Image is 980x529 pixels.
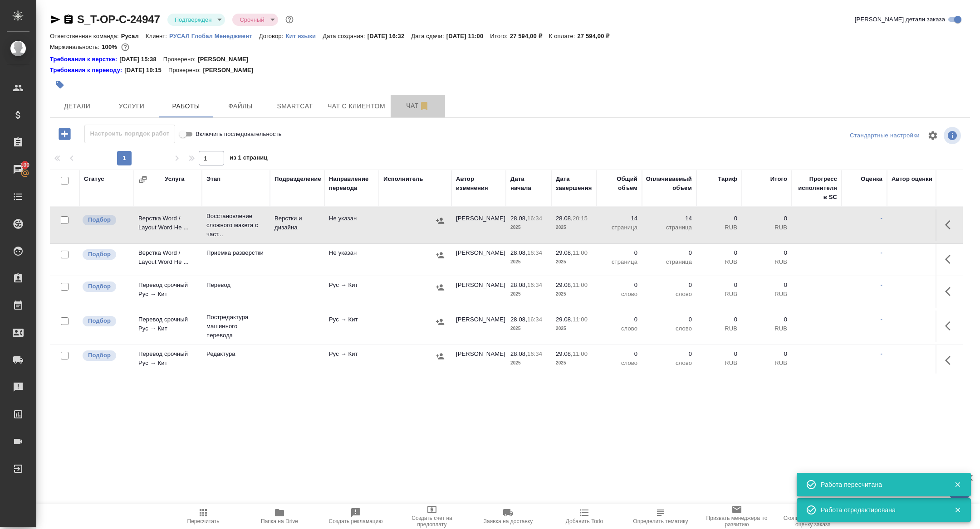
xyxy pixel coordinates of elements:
[746,214,787,223] p: 0
[367,33,412,39] p: [DATE] 16:32
[861,175,882,184] div: Оценка
[699,504,775,529] button: Призвать менеджера по развитию
[329,175,374,193] div: Направление перевода
[510,359,547,368] p: 2025
[206,313,265,340] p: Постредактура машинного перевода
[701,257,737,267] p: RUB
[646,175,692,193] div: Оплачиваемый объем
[163,55,198,64] p: Проверено:
[237,16,267,24] button: Срочный
[134,276,202,308] td: Перевод срочный Рус → Кит
[63,14,74,25] button: Скопировать ссылку
[284,14,295,25] button: Доп статусы указывают на важность/срочность заказа
[940,281,961,302] button: Здесь прячутся важные кнопки
[796,175,837,202] div: Прогресс исполнителя в SC
[206,349,265,359] p: Редактура
[647,214,692,223] p: 14
[446,33,490,39] p: [DATE] 11:00
[110,101,153,112] span: Услуги
[82,315,129,327] div: Можно подбирать исполнителей
[206,212,265,239] p: Восстановление сложного макета с част...
[601,290,637,299] p: слово
[940,214,961,236] button: Здесь прячутся важные кнопки
[203,66,260,75] p: [PERSON_NAME]
[490,33,510,39] p: Итого:
[746,290,787,299] p: RUB
[50,75,70,95] button: Добавить тэг
[510,215,527,222] p: 28.08,
[198,55,255,64] p: [PERSON_NAME]
[396,100,440,112] span: Чат
[770,175,787,184] div: Итого
[647,290,692,299] p: слово
[451,244,506,276] td: [PERSON_NAME]
[701,349,737,359] p: 0
[573,281,588,288] p: 11:00
[484,518,533,524] span: Заявка на доставку
[556,257,592,267] p: 2025
[881,249,882,256] a: -
[746,359,787,368] p: RUB
[187,518,220,524] span: Пересчитать
[206,281,265,290] p: Перевод
[15,160,35,170] span: 100
[324,311,379,342] td: Рус → Кит
[433,349,447,363] button: Назначить
[556,249,573,256] p: 29.08,
[556,215,573,222] p: 28.08,
[704,515,769,528] span: Призвать менеджера по развитию
[718,175,737,184] div: Тариф
[232,14,278,26] div: Подтвержден
[394,504,470,529] button: Создать счет на предоплату
[206,248,265,257] p: Приемка разверстки
[433,214,447,228] button: Назначить
[701,248,737,257] p: 0
[134,345,202,377] td: Перевод срочный Рус → Кит
[119,41,131,53] button: 0.00 RUB;
[556,350,573,357] p: 29.08,
[622,504,699,529] button: Определить тематику
[527,215,542,222] p: 16:34
[419,101,430,112] svg: Отписаться
[134,209,202,241] td: Верстка Word / Layout Word Не ...
[323,33,367,39] p: Дата создания:
[134,311,202,342] td: Перевод срочный Рус → Кит
[285,33,323,39] p: Кит языки
[527,350,542,357] p: 16:34
[230,152,268,165] span: из 1 страниц
[55,101,99,112] span: Детали
[77,13,160,25] a: S_T-OP-C-24947
[546,504,622,529] button: Добавить Todo
[82,349,129,362] div: Можно подбирать исполнителей
[701,315,737,324] p: 0
[88,316,111,325] p: Подбор
[701,223,737,232] p: RUB
[50,55,119,64] a: Требования к верстке:
[881,281,882,288] a: -
[746,315,787,324] p: 0
[102,44,119,50] p: 100%
[451,276,506,308] td: [PERSON_NAME]
[556,175,592,193] div: Дата завершения
[821,505,941,514] div: Работа отредактирована
[50,44,102,50] p: Маржинальность:
[82,214,129,226] div: Можно подбирать исполнителей
[527,249,542,256] p: 16:34
[261,518,298,524] span: Папка на Drive
[566,518,603,524] span: Добавить Todo
[318,504,394,529] button: Создать рекламацию
[948,506,967,514] button: Закрыть
[259,33,286,39] p: Договор:
[746,349,787,359] p: 0
[944,127,963,144] span: Посмотреть информацию
[556,316,573,323] p: 29.08,
[324,276,379,308] td: Рус → Кит
[601,175,637,193] div: Общий объем
[746,248,787,257] p: 0
[892,175,932,184] div: Автор оценки
[556,290,592,299] p: 2025
[172,16,215,24] button: Подтвержден
[549,33,578,39] p: К оплате:
[274,175,321,184] div: Подразделение
[328,101,385,112] span: Чат с клиентом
